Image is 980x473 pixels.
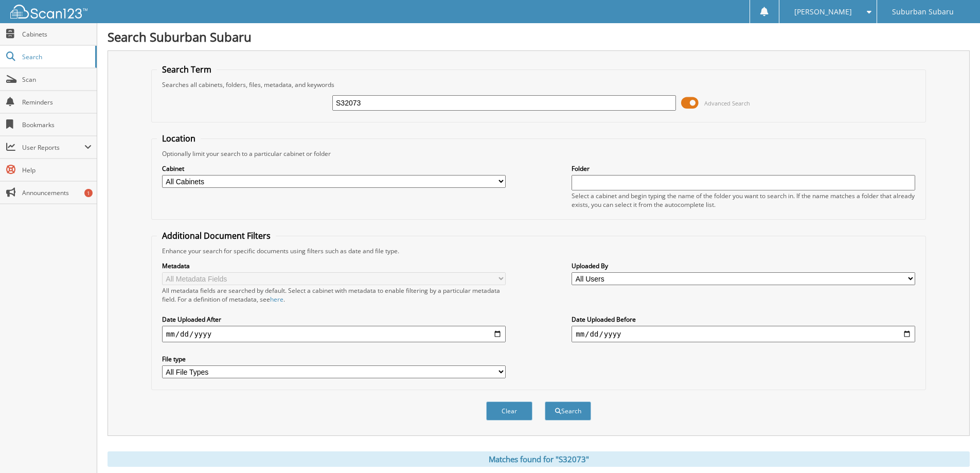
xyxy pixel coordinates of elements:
[157,149,920,158] div: Optionally limit your search to a particular cabinet or folder
[157,80,920,89] div: Searches all cabinets, folders, files, metadata, and keywords
[108,28,970,45] h1: Search Suburban Subaru
[162,355,506,363] label: File type
[157,247,920,255] div: Enhance your search for specific documents using filters such as date and file type.
[157,64,217,75] legend: Search Term
[572,326,915,342] input: end
[892,9,954,15] span: Suburban Subaru
[22,120,92,129] span: Bookmarks
[162,315,506,324] label: Date Uploaded After
[794,9,852,15] span: [PERSON_NAME]
[157,133,201,144] legend: Location
[162,326,506,342] input: start
[270,295,283,304] a: here
[22,188,92,197] span: Announcements
[162,261,506,270] label: Metadata
[108,451,970,467] div: Matches found for "S32073"
[572,191,915,209] div: Select a cabinet and begin typing the name of the folder you want to search in. If the name match...
[22,52,90,61] span: Search
[162,164,506,173] label: Cabinet
[22,30,92,39] span: Cabinets
[22,143,84,152] span: User Reports
[486,401,532,421] button: Clear
[545,401,591,421] button: Search
[10,5,87,19] img: scan123-logo-white.svg
[22,166,92,174] span: Help
[22,98,92,107] span: Reminders
[704,99,750,107] span: Advanced Search
[572,315,915,324] label: Date Uploaded Before
[22,75,92,84] span: Scan
[572,261,915,270] label: Uploaded By
[572,164,915,173] label: Folder
[162,286,506,304] div: All metadata fields are searched by default. Select a cabinet with metadata to enable filtering b...
[84,189,93,197] div: 1
[157,230,276,241] legend: Additional Document Filters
